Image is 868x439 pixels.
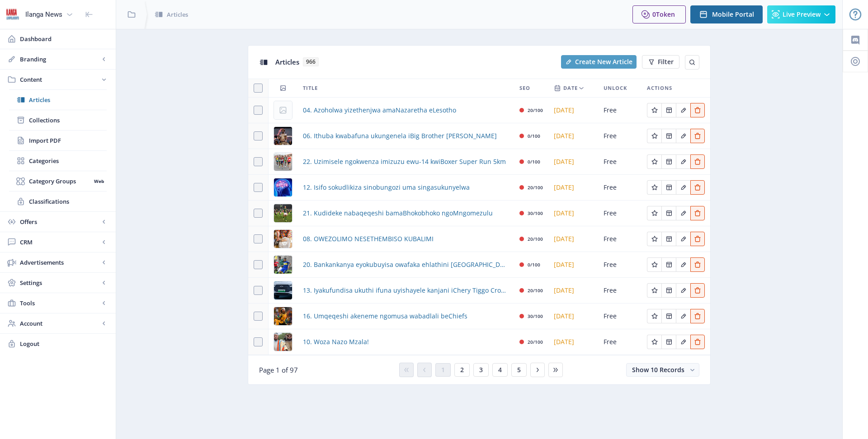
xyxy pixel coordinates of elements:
[528,208,543,219] div: 30/100
[519,83,530,93] span: SEO
[598,201,642,226] td: Free
[9,151,107,171] a: Categories
[563,83,578,93] span: Date
[20,258,99,267] span: Advertisements
[690,157,705,165] a: Edit page
[303,311,467,322] a: 16. Umqeqeshi akeneme ngomusa wabadlali beChiefs
[548,329,598,355] td: [DATE]
[5,7,20,22] img: 6e32966d-d278-493e-af78-9af65f0c2223.png
[303,131,497,141] a: 06. Ithuba kwabafuna ukungenela iBig Brother [PERSON_NAME]
[658,58,674,65] span: Filter
[604,83,627,93] span: Unlock
[548,278,598,304] td: [DATE]
[20,319,99,328] span: Account
[435,363,451,377] button: 1
[647,260,661,268] a: Edit page
[303,259,509,270] a: 20. Bankankanya eyokubuyisa owafaka ehlathini [GEOGRAPHIC_DATA]
[661,337,676,346] a: Edit page
[20,75,99,84] span: Content
[9,110,107,130] a: Collections
[676,337,690,346] a: Edit page
[9,131,107,150] a: Import PDF
[661,131,676,140] a: Edit page
[661,260,676,268] a: Edit page
[598,98,642,123] td: Free
[29,197,107,206] span: Classifications
[647,83,672,93] span: Actions
[25,5,62,24] div: Ilanga News
[647,208,661,217] a: Edit page
[303,156,506,167] a: 22. Uzimisele ngokwenza imizuzu ewu-14 kwiBoxer Super Run 5km
[548,149,598,175] td: [DATE]
[575,58,632,65] span: Create New Article
[712,11,754,18] span: Mobile Portal
[303,285,509,296] a: 13. Iyakufundisa ukuthi ifuna uyishayele kanjani iChery Tiggo Cross Hybrid
[598,329,642,355] td: Free
[561,55,637,69] button: Create New Article
[274,281,292,299] img: 9207f0fe-91bc-4e9c-a89b-590de51e5b43.png
[690,337,705,346] a: Edit page
[274,153,292,171] img: 585d5dc6-a189-4010-a7b4-29fd451b5b3a.png
[676,260,690,268] a: Edit page
[274,230,292,248] img: 122502a5-5177-4746-ac8c-16be6438f1f3.png
[598,304,642,329] td: Free
[441,366,445,374] span: 1
[676,182,690,191] a: Edit page
[690,285,705,294] a: Edit page
[303,208,493,219] span: 21. Kudideke nabaqeqeshi bamaBhokobhoko ngoMngomezulu
[676,157,690,165] a: Edit page
[647,285,661,294] a: Edit page
[632,365,684,374] span: Show 10 Records
[548,304,598,329] td: [DATE]
[20,34,108,43] span: Dashboard
[303,83,318,93] span: Title
[647,234,661,243] a: Edit page
[676,105,690,114] a: Edit page
[548,226,598,252] td: [DATE]
[676,208,690,217] a: Edit page
[528,105,543,116] div: 20/100
[676,131,690,140] a: Edit page
[548,123,598,149] td: [DATE]
[690,131,705,140] a: Edit page
[598,252,642,278] td: Free
[20,217,99,226] span: Offers
[528,285,543,296] div: 20/100
[479,366,483,374] span: 3
[498,366,502,374] span: 4
[661,208,676,217] a: Edit page
[29,177,91,186] span: Category Groups
[647,131,661,140] a: Edit page
[274,256,292,274] img: 1f5b90a9-db18-4d02-821c-229fe5e26e92.png
[598,226,642,252] td: Free
[248,45,711,385] app-collection-view: Articles
[647,105,661,114] a: Edit page
[460,366,464,374] span: 2
[767,5,835,23] button: Live Preview
[303,336,369,347] span: 10. Woza Nazo Mzala!
[20,55,99,64] span: Branding
[690,5,763,23] button: Mobile Portal
[454,363,470,377] button: 2
[676,285,690,294] a: Edit page
[598,278,642,304] td: Free
[598,149,642,175] td: Free
[528,182,543,193] div: 20/100
[556,55,637,69] a: New page
[29,116,107,125] span: Collections
[647,311,661,320] a: Edit page
[275,57,299,66] span: Articles
[632,5,686,23] button: 0Token
[676,234,690,243] a: Edit page
[528,156,540,167] div: 0/100
[548,175,598,201] td: [DATE]
[548,252,598,278] td: [DATE]
[473,363,489,377] button: 3
[690,208,705,217] a: Edit page
[690,311,705,320] a: Edit page
[517,366,521,374] span: 5
[548,98,598,123] td: [DATE]
[642,55,679,69] button: Filter
[783,11,821,18] span: Live Preview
